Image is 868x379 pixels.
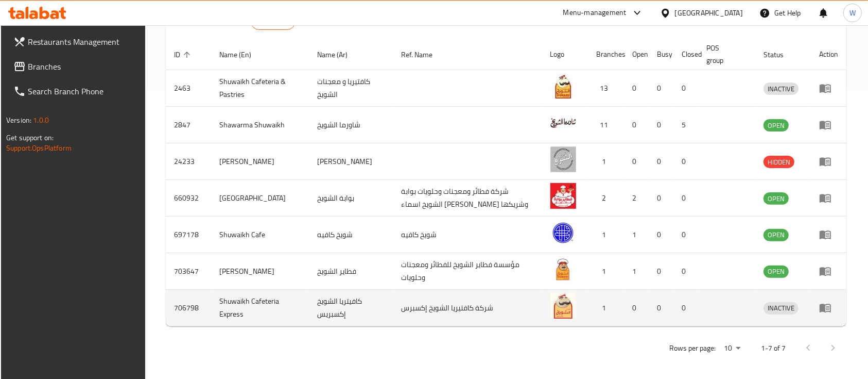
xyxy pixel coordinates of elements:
td: 1 [588,253,624,290]
td: 0 [649,253,674,290]
div: INACTIVE [763,302,798,315]
span: Ref. Name [401,48,446,61]
td: 0 [674,143,699,180]
td: 1 [588,143,624,180]
td: [PERSON_NAME] [211,143,309,180]
img: Shuwaikh Cafeteria Express [550,293,576,319]
th: Busy [649,39,674,70]
span: ID [174,48,194,61]
div: OPEN [763,192,789,205]
th: Logo [542,39,588,70]
div: Menu [819,228,838,241]
span: Branches [28,60,138,73]
td: 697178 [166,217,211,253]
img: Shuwaikh Gate [550,183,576,209]
div: [GEOGRAPHIC_DATA] [675,7,743,19]
td: 5 [674,107,699,143]
td: 2847 [166,107,211,143]
td: 0 [674,253,699,290]
td: 1 [588,217,624,253]
span: OPEN [763,193,789,205]
td: شركة كافتيريا الشويخ إكسبرس [393,290,542,326]
div: Menu [819,155,838,168]
td: شركة فطائر ومعجنات وحلويات بوابة الشويخ اسماء [PERSON_NAME] وشريكها [393,180,542,217]
a: Branches [5,54,146,79]
span: Name (En) [219,48,265,61]
h2: Restaurants list [174,13,295,30]
td: Shuwaikh Cafe [211,217,309,253]
span: POS group [707,42,743,67]
td: [GEOGRAPHIC_DATA] [211,180,309,217]
td: 2 [588,180,624,217]
span: Search Branch Phone [28,85,138,97]
th: Closed [674,39,699,70]
span: Name (Ar) [317,48,361,61]
div: INACTIVE [763,83,798,95]
div: Menu [819,82,838,94]
td: Shawarma Shuwaikh [211,107,309,143]
td: 0 [674,180,699,217]
td: شويخ كافيه [309,217,393,253]
span: OPEN [763,266,789,277]
th: Branches [588,39,624,70]
td: كافيتريا الشويخ إكسبريس [309,290,393,326]
td: مؤسسة فطاير الشويخ للفطائر ومعجنات وحلويات [393,253,542,290]
td: كافتيريا و معجنات الشويخ [309,70,393,107]
td: 0 [624,70,649,107]
img: Shawarma Shuwaikh [550,110,576,136]
td: 0 [649,217,674,253]
td: 0 [674,290,699,326]
table: enhanced table [166,39,846,326]
div: Rows per page: [720,341,744,356]
img: Fatayer Alshuwaikh [550,256,576,282]
td: 1 [624,217,649,253]
td: 0 [649,143,674,180]
td: 0 [649,290,674,326]
div: HIDDEN [763,156,794,168]
span: Get support on: [6,131,54,144]
td: 0 [674,70,699,107]
td: [PERSON_NAME] [211,253,309,290]
p: Rows per page: [669,342,716,355]
th: Action [811,39,846,70]
td: 0 [624,143,649,180]
span: W [849,7,856,19]
td: 706798 [166,290,211,326]
img: Shuwaikh Cafe [550,220,576,245]
p: 1-7 of 7 [761,342,786,355]
div: Menu [819,302,838,314]
span: INACTIVE [763,83,798,95]
span: Restaurants Management [28,36,138,48]
span: 1.0.0 [33,113,49,127]
a: Support.OpsPlatform [6,141,72,155]
div: OPEN [763,229,789,241]
img: Ayoosh Alshuwaikh [550,146,576,172]
td: بوابة الشويخ [309,180,393,217]
div: Menu [819,265,838,277]
td: فطاير الشويخ [309,253,393,290]
td: 2463 [166,70,211,107]
div: OPEN [763,266,789,278]
td: Shuwaikh Cafeteria & Pastries [211,70,309,107]
span: INACTIVE [763,302,798,314]
td: 0 [649,180,674,217]
a: Restaurants Management [5,29,146,54]
span: Version: [6,113,31,127]
th: Open [624,39,649,70]
td: شاورما الشويخ [309,107,393,143]
td: 0 [649,107,674,143]
span: HIDDEN [763,156,794,168]
span: OPEN [763,120,789,131]
span: Status [763,48,797,61]
div: Menu-management [563,7,627,19]
div: Menu [819,119,838,131]
td: 13 [588,70,624,107]
td: 0 [674,217,699,253]
a: Search Branch Phone [5,79,146,104]
td: Shuwaikh Cafeteria Express [211,290,309,326]
img: Shuwaikh Cafeteria & Pastries [550,73,576,99]
td: 11 [588,107,624,143]
td: 0 [649,70,674,107]
td: [PERSON_NAME] [309,143,393,180]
